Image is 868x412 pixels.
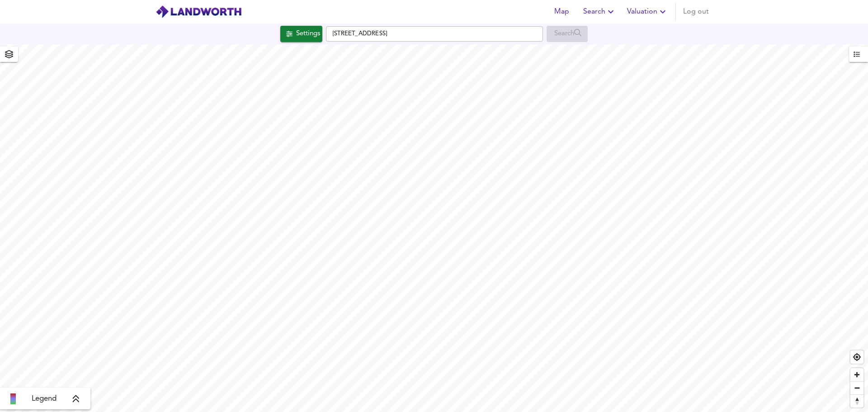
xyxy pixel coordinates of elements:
[280,26,322,42] div: Click to configure Search Settings
[850,382,863,394] span: Zoom out
[547,3,576,21] button: Map
[623,3,672,21] button: Valuation
[850,395,863,407] span: Reset bearing to north
[280,26,322,42] button: Settings
[551,5,572,18] span: Map
[683,5,709,18] span: Log out
[32,393,57,404] span: Legend
[627,5,668,18] span: Valuation
[850,350,863,364] button: Find my location
[850,381,863,394] button: Zoom out
[850,368,863,381] button: Zoom in
[326,26,543,42] input: Enter a location...
[547,26,588,42] div: Enable a Source before running a Search
[296,28,320,40] div: Settings
[583,5,616,18] span: Search
[156,5,242,19] img: logo
[850,394,863,407] button: Reset bearing to north
[679,3,712,21] button: Log out
[580,3,620,21] button: Search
